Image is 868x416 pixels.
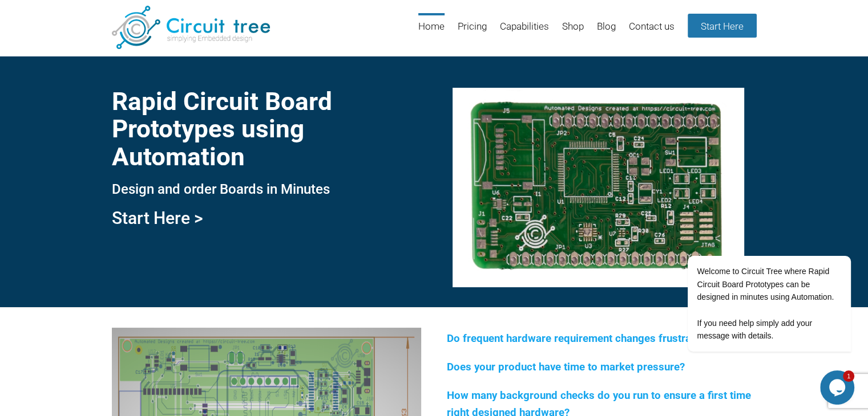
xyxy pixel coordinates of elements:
[562,13,584,50] a: Shop
[651,153,857,365] iframe: chat widget
[688,14,757,38] a: Start Here
[112,182,421,197] h3: Design and order Boards in Minutes
[500,13,549,50] a: Capabilities
[820,370,857,405] iframe: chat widget
[597,13,616,50] a: Blog
[418,13,445,50] a: Home
[447,361,685,373] span: Does your product have time to market pressure?
[458,13,487,50] a: Pricing
[447,332,725,345] span: Do frequent hardware requirement changes frustrate you?
[112,6,270,49] img: Circuit Tree
[112,208,203,228] a: Start Here >
[629,13,675,50] a: Contact us
[112,88,421,170] h1: Rapid Circuit Board Prototypes using Automation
